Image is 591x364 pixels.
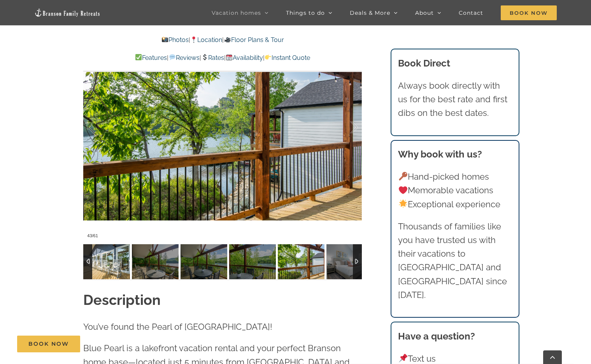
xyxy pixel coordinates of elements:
img: Branson Family Retreats Logo [34,8,100,17]
p: Always book directly with us for the best rate and first dibs on the best dates. [398,79,512,120]
a: Reviews [168,54,199,61]
span: You’ve found the Pearl of [GEOGRAPHIC_DATA]! [83,322,272,332]
img: 👉 [265,54,271,60]
p: Thousands of families like you have trusted us with their vacations to [GEOGRAPHIC_DATA] and [GEO... [398,220,512,302]
span: Deals & More [350,10,390,16]
img: Blue-Pearl-vacation-home-rental-Lake-Taneycomo-2100-scaled.jpg-nggid03917-ngg0dyn-120x90-00f0w010... [326,244,373,279]
a: Instant Quote [265,54,310,61]
img: ❤️ [399,186,407,194]
span: Book Now [501,5,557,20]
span: Contact [459,10,483,16]
a: Availability [226,54,263,61]
a: Features [135,54,167,61]
h3: Have a question? [398,329,512,343]
a: Book Now [17,336,80,352]
img: Blue-Pearl-vacation-home-rental-Lake-Taneycomo-2146-scaled.jpg-nggid03944-ngg0dyn-120x90-00f0w010... [278,244,324,279]
a: Location [190,36,222,44]
p: Hand-picked homes Memorable vacations Exceptional experience [398,170,512,211]
img: 📌 [399,354,407,362]
a: Rates [201,54,224,61]
span: Book Now [28,341,69,347]
img: Blue-Pearl-vacation-home-rental-Lake-Taneycomo-2203-scaled.jpg-nggid03938-ngg0dyn-120x90-00f0w010... [181,244,227,279]
span: Vacation homes [212,10,261,16]
img: 🔑 [399,172,407,180]
img: 💬 [169,54,175,60]
a: Floor Plans & Tour [224,36,284,44]
span: Things to do [286,10,325,16]
p: | | | | [83,53,362,63]
img: Blue-Pearl-vacation-home-rental-Lake-Taneycomo-2204-scaled.jpg-nggid03953-ngg0dyn-120x90-00f0w010... [229,244,276,279]
img: Blue-Pearl-vacation-home-rental-Lake-Taneycomo-2143-scaled.jpg-nggid03943-ngg0dyn-120x90-00f0w010... [83,244,130,279]
img: 📆 [226,54,232,60]
strong: Description [83,292,161,308]
img: 📸 [162,37,168,43]
img: 🌟 [399,199,407,208]
img: 💲 [202,54,208,60]
h3: Why book with us? [398,147,512,161]
img: 📍 [191,37,197,43]
img: Blue-Pearl-vacation-home-rental-Lake-Taneycomo-2139-scaled.jpg-nggid03930-ngg0dyn-120x90-00f0w010... [132,244,179,279]
span: About [415,10,434,16]
a: Photos [161,36,189,44]
img: 🎥 [224,37,231,43]
img: ✅ [135,54,142,60]
p: | | [83,35,362,45]
h3: Book Direct [398,56,512,70]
